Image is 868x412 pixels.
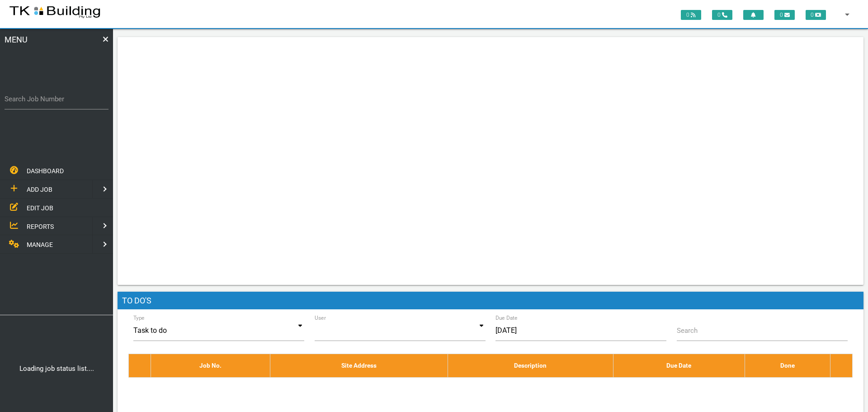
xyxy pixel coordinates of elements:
center: Loading job status list.... [3,364,110,374]
span: MENU [5,33,28,84]
span: EDIT JOB [27,204,53,211]
span: MANAGE [27,241,53,248]
span: 0 [712,10,732,20]
th: Done [745,354,830,377]
th: Site Address [270,354,448,377]
span: 0 [681,10,701,20]
label: User [315,314,326,322]
th: Job No. [151,354,270,377]
label: Due Date [495,314,518,322]
label: Search [677,326,698,336]
th: Due Date [613,354,745,377]
label: Type [133,314,145,322]
label: Search Job Number [5,94,108,104]
th: Description [448,354,613,377]
span: REPORTS [27,223,54,230]
img: s3file [9,5,101,19]
span: ADD JOB [27,185,52,193]
span: DASHBOARD [27,167,64,174]
h1: To Do's [118,292,863,310]
span: 0 [774,10,795,20]
span: 0 [806,10,826,20]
